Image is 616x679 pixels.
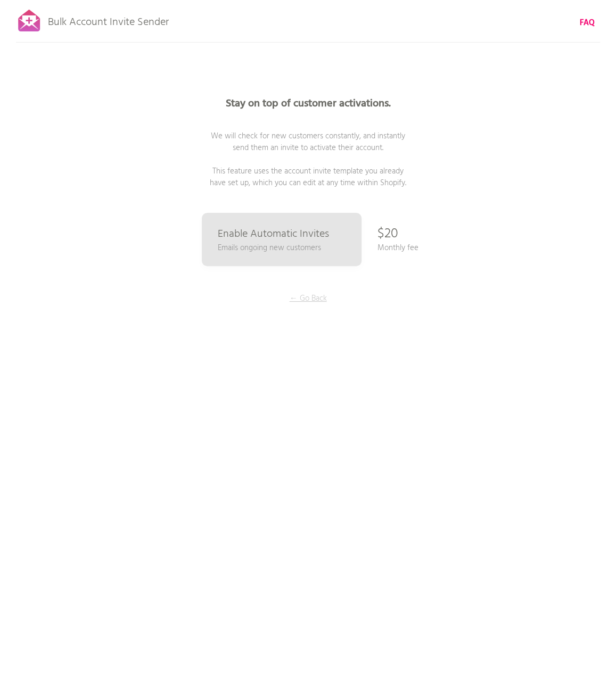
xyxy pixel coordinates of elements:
[210,130,406,189] span: We will check for new customers constantly, and instantly send them an invite to activate their a...
[226,95,391,112] b: Stay on top of customer activations.
[580,16,595,29] b: FAQ
[377,218,398,250] p: $20
[218,229,329,239] p: Enable Automatic Invites
[580,17,595,29] a: FAQ
[377,242,418,254] p: Monthly fee
[268,293,348,304] p: ← Go Back
[218,242,321,254] p: Emails ongoing new customers
[48,6,169,33] p: Bulk Account Invite Sender
[202,213,362,266] a: Enable Automatic Invites Emails ongoing new customers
